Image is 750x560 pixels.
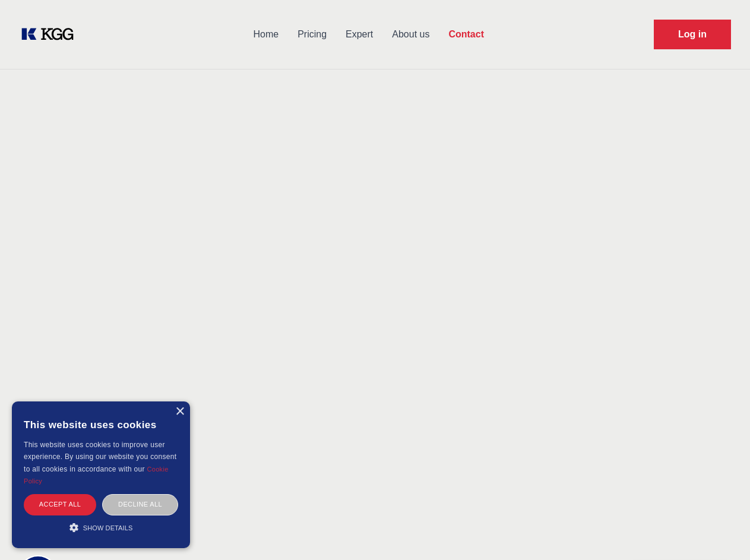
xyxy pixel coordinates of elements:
a: Cookie Policy [24,466,169,485]
h2: Contact Information [48,253,280,274]
label: Organization* [502,346,670,357]
a: KOL Knowledge Platform: Talk to Key External Experts (KEE) [19,25,83,44]
p: Any questions or remarks? Just write us a message and we will get back to you as soon as possible! [14,158,736,172]
a: @knowledgegategroup [48,400,166,415]
span: Show details [83,524,133,531]
a: [EMAIL_ADDRESS][DOMAIN_NAME] [69,379,230,393]
div: Accept all [24,494,96,515]
button: Let's talk [316,512,670,542]
div: I am an expert [349,318,403,330]
label: Phone Number* [316,346,483,357]
label: Message [316,399,670,411]
div: Show details [24,521,178,533]
a: Contact [439,19,493,50]
a: Cookie Policy [574,483,632,493]
a: Pricing [288,19,336,50]
div: Close [175,407,184,416]
p: We would love to hear from you. [48,281,280,296]
p: [GEOGRAPHIC_DATA], [GEOGRAPHIC_DATA] [48,329,280,343]
a: [PHONE_NUMBER] [69,357,154,372]
a: Home [243,19,288,50]
a: Expert [336,19,382,50]
div: Decline all [102,494,178,515]
iframe: Chat Widget [691,503,750,560]
label: Email* [316,264,670,276]
p: [PERSON_NAME][STREET_ADDRESS], [48,315,280,329]
label: First Name* [316,210,483,222]
div: This website uses cookies [24,410,178,439]
label: Last Name* [502,210,670,222]
a: Privacy Policy [494,483,553,493]
a: About us [382,19,439,50]
p: By selecting this, you agree to the and . [349,481,635,495]
h2: Contact [14,125,736,148]
span: This website uses cookies to improve user experience. By using our website you consent to all coo... [24,441,176,473]
a: Request Demo [654,20,731,49]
